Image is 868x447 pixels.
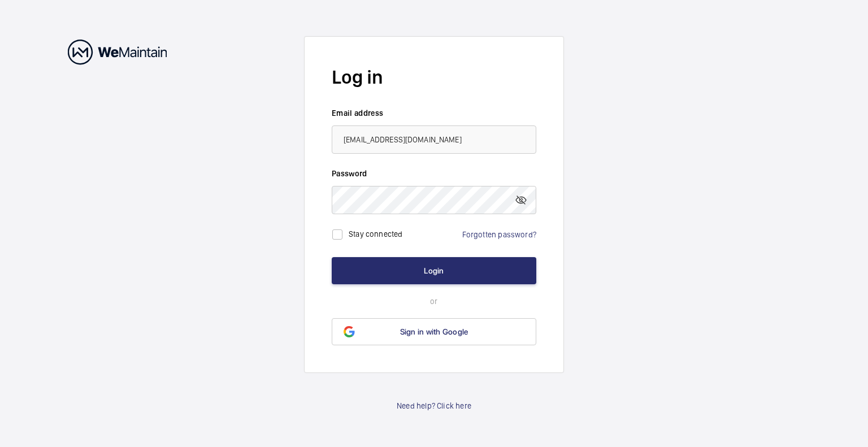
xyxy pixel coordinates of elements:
a: Need help? Click here [397,400,471,411]
button: Login [332,257,536,284]
span: Sign in with Google [400,327,468,336]
input: Your email address [332,125,536,154]
label: Stay connected [349,229,403,238]
label: Password [332,168,536,179]
p: or [332,296,536,307]
label: Email address [332,107,536,119]
h2: Log in [332,64,536,90]
a: Forgotten password? [462,230,536,239]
